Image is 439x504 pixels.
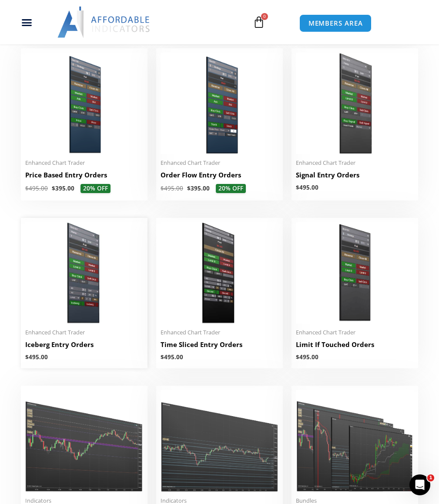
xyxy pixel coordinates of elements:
h2: Time Sliced Entry Orders [161,340,278,349]
span: $ [25,353,29,361]
img: BasicTools [296,222,414,324]
a: MEMBERS AREA [299,14,372,32]
img: Order Flow Entry Orders [161,53,278,154]
img: TimeSlicedEntryOrders [161,222,278,324]
span: Enhanced Chart Trader [296,159,414,167]
img: Price Action Confluence 2 [161,390,278,491]
span: $ [25,184,29,192]
span: $ [161,184,164,192]
a: Time Sliced Entry Orders [161,340,278,354]
span: Enhanced Chart Trader [25,159,143,167]
span: $ [52,184,55,192]
h2: Limit If Touched Orders [296,340,414,349]
bdi: 495.00 [161,353,183,361]
span: $ [296,184,299,191]
img: Key Levels 1 [25,390,143,491]
span: 0 [261,13,268,20]
img: IceBergEntryOrders [25,222,143,324]
span: $ [161,353,164,361]
bdi: 495.00 [161,184,183,192]
h2: Price Based Entry Orders [25,170,143,180]
a: Iceberg Entry Orders [25,340,143,354]
span: $ [187,184,191,192]
bdi: 395.00 [187,184,210,192]
h2: Order Flow Entry Orders [161,170,278,180]
a: 0 [240,10,278,35]
h2: Signal Entry Orders [296,170,414,180]
div: Menu Toggle [5,14,48,30]
bdi: 495.00 [25,184,48,192]
bdi: 395.00 [52,184,74,192]
span: MEMBERS AREA [308,20,363,27]
span: Enhanced Chart Trader [296,329,414,336]
img: Support and Resistance Suite 1 [296,390,414,491]
bdi: 495.00 [296,184,318,191]
bdi: 495.00 [25,353,48,361]
span: 20% OFF [216,184,246,194]
iframe: Intercom live chat [409,474,430,495]
a: Price Based Entry Orders [25,170,143,184]
span: Enhanced Chart Trader [161,159,278,167]
a: Signal Entry Orders [296,170,414,184]
bdi: 495.00 [296,353,318,361]
span: Enhanced Chart Trader [25,329,143,336]
a: Limit If Touched Orders [296,340,414,354]
img: Price Based Entry Orders [25,53,143,154]
span: $ [296,353,299,361]
img: LogoAI | Affordable Indicators – NinjaTrader [57,7,151,38]
h2: Iceberg Entry Orders [25,340,143,349]
span: Enhanced Chart Trader [161,329,278,336]
span: 20% OFF [80,184,111,194]
a: Order Flow Entry Orders [161,170,278,184]
img: SignalEntryOrders [296,53,414,154]
span: 1 [427,474,434,481]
